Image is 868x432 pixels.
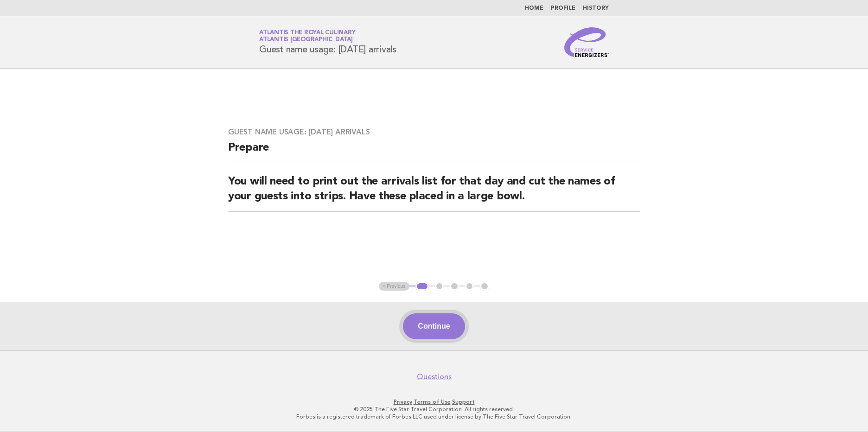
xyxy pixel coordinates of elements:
a: Profile [551,6,575,11]
a: Privacy [394,399,412,405]
a: Atlantis the Royal CulinaryAtlantis [GEOGRAPHIC_DATA] [259,30,355,43]
p: · · [150,398,718,406]
p: Forbes is a registered trademark of Forbes LLC used under license by The Five Star Travel Corpora... [150,413,718,420]
p: © 2025 The Five Star Travel Corporation. All rights reserved. [150,406,718,413]
button: 1 [415,282,429,291]
a: Support [452,399,475,405]
h2: You will need to print out the arrivals list for that day and cut the names of your guests into s... [228,174,640,212]
h2: Prepare [228,140,640,163]
h1: Guest name usage: [DATE] arrivals [259,30,396,54]
h3: Guest name usage: [DATE] arrivals [228,127,640,137]
a: Questions [417,372,452,381]
a: History [583,6,609,11]
button: Continue [403,313,465,339]
span: Atlantis [GEOGRAPHIC_DATA] [259,37,353,43]
img: Service Energizers [564,27,609,57]
a: Terms of Use [414,399,451,405]
a: Home [525,6,543,11]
